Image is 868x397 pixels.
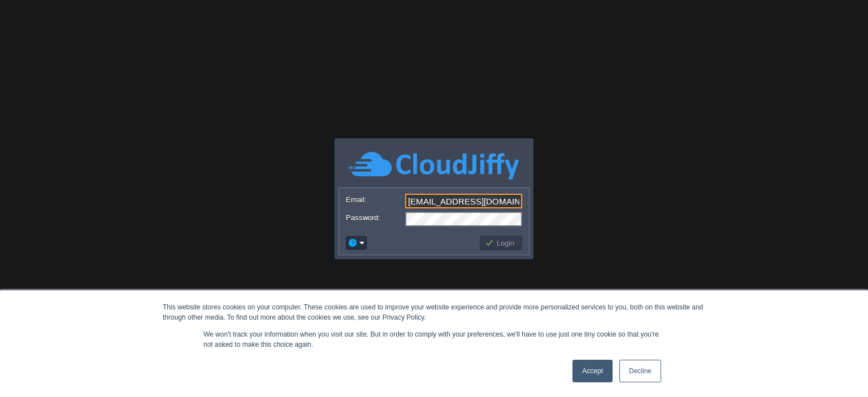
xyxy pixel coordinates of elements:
img: CloudJiffy [349,150,519,181]
p: We won't track your information when you visit our site. But in order to comply with your prefere... [203,329,665,350]
button: Login [485,238,518,248]
a: Decline [619,360,661,382]
div: This website stores cookies on your computer. These cookies are used to improve your website expe... [163,302,705,322]
a: Accept [572,360,613,382]
label: Email: [346,194,404,206]
label: Password: [346,212,404,224]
